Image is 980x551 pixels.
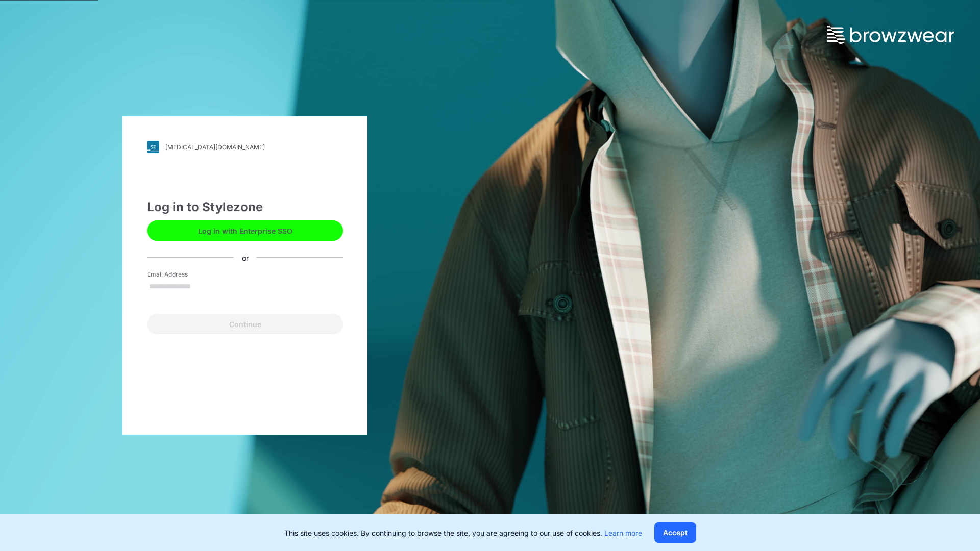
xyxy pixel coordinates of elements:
[147,198,343,216] div: Log in to Stylezone
[654,522,696,543] button: Accept
[234,252,257,263] div: or
[284,528,642,538] p: This site uses cookies. By continuing to browse the site, you are agreeing to our use of cookies.
[827,26,954,44] img: browzwear-logo.73288ffb.svg
[604,529,642,537] a: Learn more
[147,220,343,241] button: Log in with Enterprise SSO
[165,143,265,151] div: [MEDICAL_DATA][DOMAIN_NAME]
[147,141,343,153] a: [MEDICAL_DATA][DOMAIN_NAME]
[147,141,159,153] img: svg+xml;base64,PHN2ZyB3aWR0aD0iMjgiIGhlaWdodD0iMjgiIHZpZXdCb3g9IjAgMCAyOCAyOCIgZmlsbD0ibm9uZSIgeG...
[147,270,218,279] label: Email Address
